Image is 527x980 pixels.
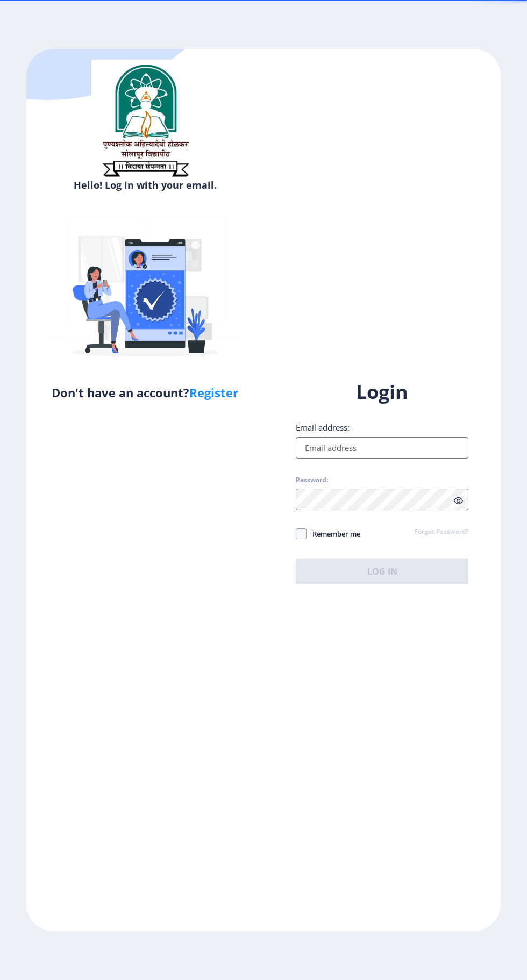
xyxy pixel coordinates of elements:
input: Email address [296,437,468,459]
img: Verified-rafiki.svg [51,196,239,384]
img: sulogo.png [91,60,199,181]
span: Remember me [307,527,360,540]
label: Password: [296,476,328,484]
a: Register [189,384,238,400]
label: Email address: [296,422,350,433]
button: Log In [296,559,468,584]
a: Forgot Password? [415,527,468,537]
h5: Don't have an account? [34,384,255,401]
h1: Login [296,379,468,405]
h6: Hello! Log in with your email. [34,178,255,191]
